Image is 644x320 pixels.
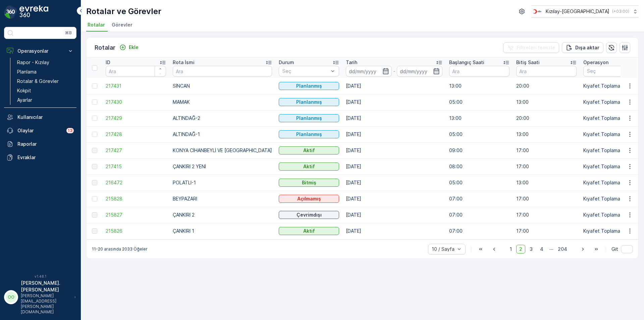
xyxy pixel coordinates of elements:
button: Aktif [279,227,339,235]
p: Tarih [346,59,357,66]
button: Açılmamış [279,195,339,203]
td: [DATE] [342,175,446,191]
td: 13:00 [446,110,513,126]
button: Bitmiş [279,179,339,187]
img: k%C4%B1z%C4%B1lay.png [531,8,543,15]
td: [DATE] [342,126,446,142]
div: Toggle Row Selected [92,99,97,105]
td: 05:00 [446,126,513,142]
span: 1 [507,245,515,254]
span: Rotalar [88,21,105,28]
td: ÇANKIRI 1 [169,223,275,239]
td: [DATE] [342,191,446,207]
p: ... [549,245,553,254]
p: Ekle [129,44,139,51]
p: Rapor - Kızılay [17,59,49,66]
button: Planlanmış [279,82,339,90]
button: Planlanmış [279,98,339,106]
button: OO[PERSON_NAME].[PERSON_NAME][PERSON_NAME][EMAIL_ADDRESS][PERSON_NAME][DOMAIN_NAME] [4,280,76,315]
td: POLATLI-1 [169,175,275,191]
img: logo_dark-DEwI_e13.png [19,5,48,19]
p: Başlangıç Saati [449,59,484,66]
td: BEYPAZARI [169,191,275,207]
td: [DATE] [342,158,446,175]
input: Ara [516,66,577,77]
p: Kızılay-[GEOGRAPHIC_DATA] [546,8,609,15]
a: Evraklar [4,151,76,164]
p: Kokpit [17,87,31,94]
p: Evraklar [17,154,74,161]
p: 11-20 arasında 2033 Öğeler [92,246,148,252]
td: ALTINDAĞ-2 [169,110,275,126]
button: Planlanmış [279,130,339,138]
td: ÇANKIRI 2 [169,207,275,223]
img: logo [4,5,17,19]
span: 215827 [106,212,166,218]
td: 13:00 [513,126,580,142]
td: [DATE] [342,78,446,94]
div: Toggle Row Selected [92,132,97,137]
td: SİNCAN [169,78,275,94]
a: 215826 [106,228,166,234]
span: Git [611,246,618,253]
td: 17:00 [513,191,580,207]
span: 4 [537,245,546,254]
a: 217431 [106,83,166,89]
p: Bitiş Saati [516,59,540,66]
td: 13:00 [513,175,580,191]
p: 13 [68,128,72,133]
p: Rota İsmi [173,59,195,66]
span: 3 [527,245,536,254]
a: 217415 [106,163,166,170]
p: Dışa aktar [575,44,599,51]
a: 215828 [106,195,166,202]
p: ⌘B [65,30,72,36]
a: Kokpit [14,86,76,95]
div: Toggle Row Selected [92,180,97,185]
td: [DATE] [342,207,446,223]
p: Planlanmış [296,115,322,122]
a: 217430 [106,99,166,105]
td: 09:00 [446,142,513,158]
p: Planlanmış [296,99,322,105]
span: 216472 [106,179,166,186]
td: ÇANKIRI 2 YENİ [169,158,275,175]
div: OO [6,292,16,303]
a: Ayarlar [14,95,76,105]
td: 17:00 [513,223,580,239]
button: Dışa aktar [562,42,603,53]
p: - [393,67,395,75]
p: Kullanıcılar [17,114,74,121]
td: 07:00 [446,191,513,207]
a: Rapor - Kızılay [14,58,76,67]
button: Operasyonlar [4,44,76,58]
p: Planlanmış [296,131,322,138]
div: Toggle Row Selected [92,116,97,121]
td: ALTINDAĞ-1 [169,126,275,142]
p: Aktif [303,147,315,154]
td: 17:00 [513,158,580,175]
input: dd/mm/yyyy [346,66,392,77]
p: ( +03:00 ) [612,9,629,14]
button: Aktif [279,163,339,171]
div: Toggle Row Selected [92,196,97,201]
input: Ara [106,66,166,77]
button: Ekle [117,43,141,51]
p: ID [106,59,110,66]
a: 217428 [106,131,166,138]
td: MAMAK [169,94,275,110]
span: v 1.48.1 [4,274,76,278]
a: 217427 [106,147,166,154]
p: Aktif [303,163,315,170]
td: KONYA CİHANBEYLİ VE [GEOGRAPHIC_DATA] [169,142,275,158]
p: Seç [587,68,633,75]
input: Ara [173,66,272,77]
td: [DATE] [342,223,446,239]
span: 204 [555,245,570,254]
input: Ara [449,66,509,77]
